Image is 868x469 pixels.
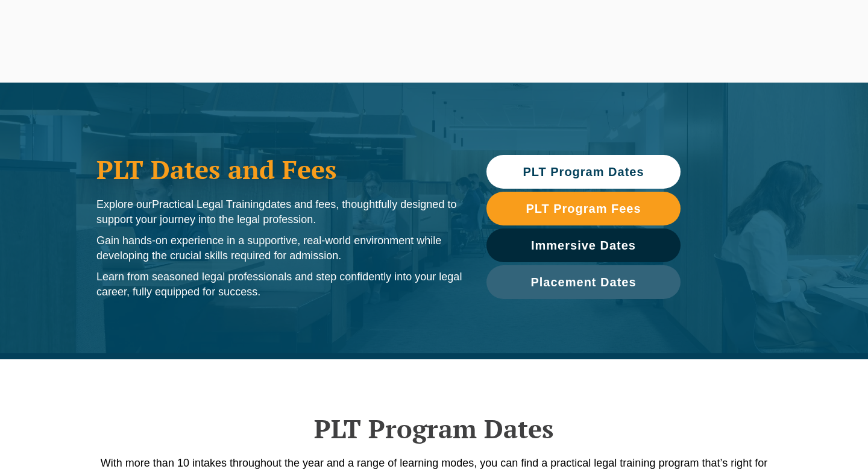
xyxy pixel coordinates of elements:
h1: PLT Dates and Fees [96,154,462,184]
a: Immersive Dates [486,228,681,262]
a: Placement Dates [486,265,681,299]
a: PLT Program Fees [486,192,681,225]
a: PLT Program Dates [486,155,681,189]
p: Explore our dates and fees, thoughtfully designed to support your journey into the legal profession. [96,197,462,227]
span: PLT Program Dates [523,166,644,178]
span: Placement Dates [530,276,636,288]
span: Immersive Dates [531,239,636,251]
p: Learn from seasoned legal professionals and step confidently into your legal career, fully equipp... [96,269,462,300]
span: PLT Program Fees [526,203,641,215]
p: Gain hands-on experience in a supportive, real-world environment while developing the crucial ski... [96,233,462,263]
h2: PLT Program Dates [90,414,778,444]
span: Practical Legal Training [152,198,265,210]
